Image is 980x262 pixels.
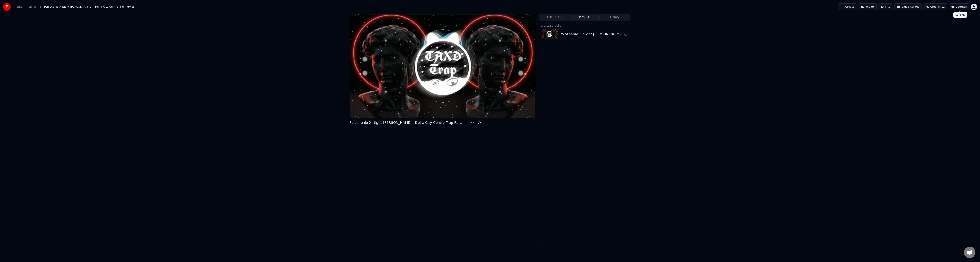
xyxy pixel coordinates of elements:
[539,23,630,28] div: Create Karaoke
[838,3,857,10] button: Create
[617,33,623,36] div: 4 %
[29,5,38,9] a: Library
[923,3,947,10] button: Credits11
[15,5,22,9] a: Home
[878,3,893,10] button: FAQ
[600,15,630,20] button: Library
[956,5,967,9] div: Settings
[949,3,969,10] button: Settings
[560,32,675,37] div: Polozhenie X Night [PERSON_NAME] - Deira City Centre Trap Remix
[350,120,464,125] div: Polozhenie X Night [PERSON_NAME] - Deira City Centre Trap Remix
[953,12,967,18] div: Settings
[3,3,11,11] img: youka
[586,15,590,19] span: ( 1 )
[894,3,922,10] button: Video Guides
[858,3,877,10] button: Import
[470,121,476,124] div: 4 %
[558,15,562,19] span: ( 1 )
[941,5,945,9] span: 11
[964,247,975,258] a: Otevřený chat
[44,5,134,9] span: Polozhenie X Night [PERSON_NAME] - Deira City Centre Trap Remix
[930,5,940,9] span: Credits
[570,15,600,20] button: Jobs
[15,5,134,9] nav: breadcrumb
[539,15,570,20] button: Queue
